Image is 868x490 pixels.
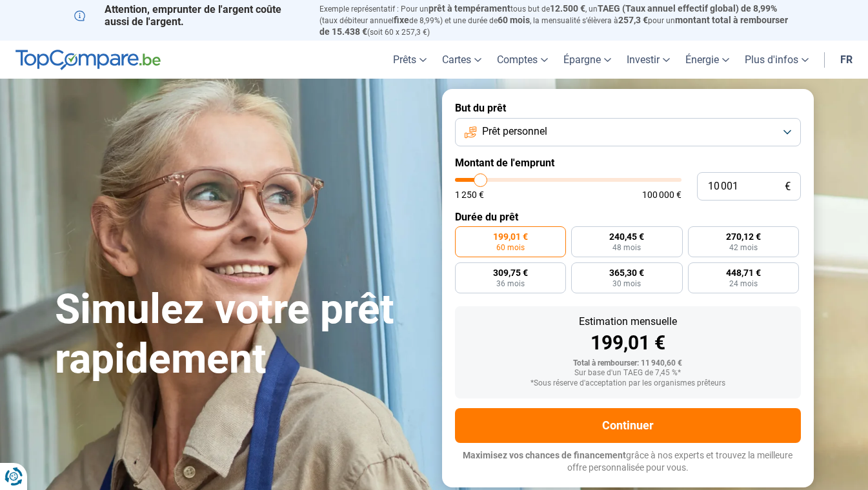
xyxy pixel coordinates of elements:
div: Total à rembourser: 11 940,60 € [465,359,791,368]
a: Énergie [678,41,737,79]
span: 60 mois [496,244,525,251]
span: Maximisez vos chances de financement [463,450,626,460]
a: Épargne [556,41,619,79]
span: 24 mois [729,280,758,288]
p: Attention, emprunter de l'argent coûte aussi de l'argent. [74,3,304,28]
p: grâce à nos experts et trouvez la meilleure offre personnalisée pour vous. [455,449,801,475]
p: Exemple représentatif : Pour un tous but de , un (taux débiteur annuel de 8,99%) et une durée de ... [319,3,794,37]
span: 42 mois [729,244,758,251]
label: But du prêt [455,102,801,114]
div: Estimation mensuelle [465,317,791,327]
span: 240,45 € [609,232,644,241]
span: TAEG (Taux annuel effectif global) de 8,99% [598,3,777,14]
div: *Sous réserve d'acceptation par les organismes prêteurs [465,379,791,388]
a: Prêts [385,41,434,79]
span: 30 mois [612,280,641,288]
span: 12.500 € [550,3,585,14]
span: 36 mois [496,280,525,288]
span: 365,30 € [609,268,644,277]
a: Plus d'infos [737,41,816,79]
span: 448,71 € [726,268,761,277]
span: 270,12 € [726,232,761,241]
span: 60 mois [498,15,530,25]
a: Cartes [434,41,489,79]
img: TopCompare [15,50,161,70]
span: 48 mois [612,244,641,251]
div: Sur base d'un TAEG de 7,45 %* [465,369,791,378]
a: fr [833,41,860,79]
span: € [785,181,791,192]
label: Montant de l'emprunt [455,157,801,169]
span: 199,01 € [493,232,528,241]
span: fixe [394,15,409,25]
span: 1 250 € [455,190,484,199]
span: Prêt personnel [482,124,547,139]
span: prêt à tempérament [429,3,510,14]
span: 257,3 € [618,15,648,25]
a: Investir [619,41,678,79]
span: 100 000 € [642,190,681,199]
h1: Simulez votre prêt rapidement [55,285,427,384]
a: Comptes [489,41,556,79]
button: Continuer [455,408,801,443]
div: 199,01 € [465,333,791,353]
button: Prêt personnel [455,118,801,146]
span: montant total à rembourser de 15.438 € [319,15,788,37]
label: Durée du prêt [455,211,801,223]
span: 309,75 € [493,268,528,277]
